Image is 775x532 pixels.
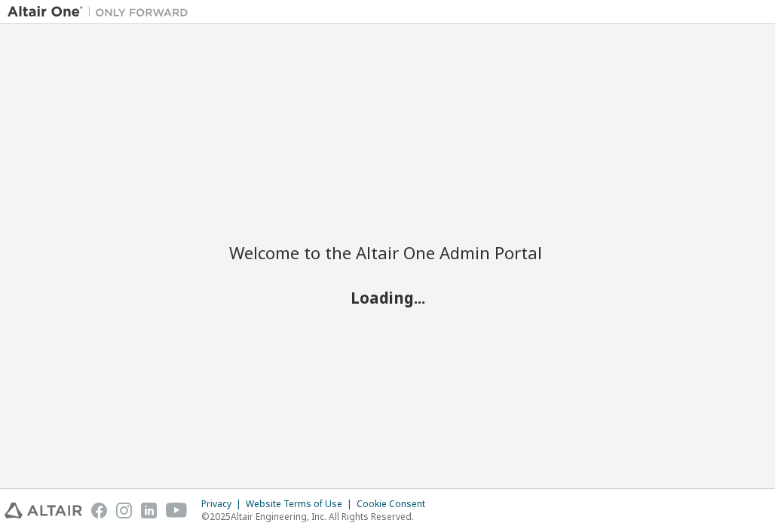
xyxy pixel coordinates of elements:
img: facebook.svg [91,503,107,518]
h2: Loading... [229,288,546,307]
div: Website Terms of Use [246,498,357,510]
img: instagram.svg [116,503,132,518]
img: Altair One [8,5,196,20]
img: altair_logo.svg [5,503,82,518]
h2: Welcome to the Altair One Admin Portal [229,242,546,263]
div: Cookie Consent [357,498,434,510]
img: youtube.svg [166,503,188,518]
img: linkedin.svg [141,503,157,518]
div: Privacy [201,498,246,510]
p: © 2025 Altair Engineering, Inc. All Rights Reserved. [201,510,434,523]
